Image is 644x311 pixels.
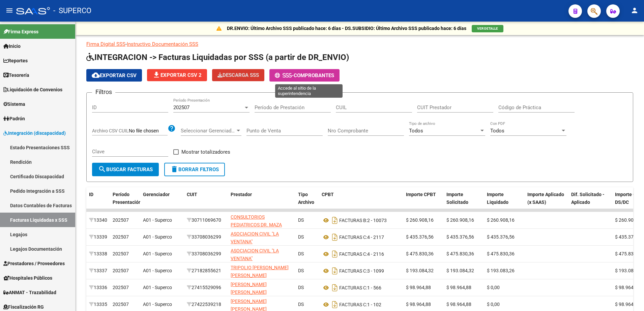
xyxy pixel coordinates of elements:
[525,187,568,217] datatable-header-cell: Importe Aplicado (x SAAS)
[487,234,515,240] span: $ 435.376,56
[89,301,107,308] div: 13335
[89,216,107,224] div: 13340
[406,302,431,307] span: $ 98.964,88
[89,284,107,291] div: 13336
[231,192,252,197] span: Prestador
[3,303,44,311] span: Fiscalización RG
[227,25,466,32] p: DR.ENVIO: Último Archivo SSS publicado hace: 6 días - DS.SUBSIDIO: Último Archivo SSS publicado h...
[143,217,172,223] span: A01 - Superco
[477,27,498,30] span: VER DETALLE
[173,104,189,111] span: 202507
[3,289,56,296] span: ANMAT - Trazabilidad
[86,53,349,62] span: INTEGRACION -> Facturas Liquidadas por SSS (a partir de DR_ENVIO)
[98,166,153,173] span: Buscar Facturas
[170,166,219,173] span: Borrar Filtros
[339,285,367,290] span: FACTURAS C:
[330,282,339,293] i: Descargar documento
[446,217,474,223] span: $ 260.908,16
[143,285,172,290] span: A01 - Superco
[322,249,401,259] div: 4 - 2116
[330,266,339,276] i: Descargar documento
[487,192,508,205] span: Importe Liquidado
[113,268,129,273] span: 202507
[187,250,225,258] div: 33708036299
[330,232,339,243] i: Descargar documento
[217,72,259,78] span: Descarga SSS
[527,192,564,205] span: Importe Aplicado (x SAAS)
[143,234,172,240] span: A01 - Superco
[446,192,468,205] span: Importe Solicitado
[322,192,334,197] span: CPBT
[3,260,65,267] span: Prestadores / Proveedores
[298,234,304,240] span: DS
[444,187,484,217] datatable-header-cell: Importe Solicitado
[615,217,643,223] span: $ 260.908,16
[89,233,107,241] div: 13339
[269,69,340,82] button: -Comprobantes
[322,232,401,243] div: 4 - 2117
[490,128,504,134] span: Todos
[406,192,436,197] span: Importe CPBT
[487,285,500,290] span: $ 0,00
[92,87,115,97] h3: Filtros
[231,231,279,244] span: ASOCIACION CIVIL "LA VENTANA"
[184,187,228,217] datatable-header-cell: CUIT
[187,233,225,241] div: 33708036299
[484,187,525,217] datatable-header-cell: Importe Liquidado
[446,251,474,256] span: $ 475.830,36
[339,235,367,240] span: FACTURAS C:
[615,234,643,240] span: $ 435.376,56
[5,6,13,14] mat-icon: menu
[140,187,184,217] datatable-header-cell: Gerenciador
[170,165,178,173] mat-icon: delete
[3,28,38,35] span: Firma Express
[322,299,401,310] div: 1 - 102
[212,69,264,81] button: Descarga SSS
[110,187,140,217] datatable-header-cell: Período Presentación
[187,216,225,224] div: 30711069670
[113,251,129,256] span: 202507
[487,302,500,307] span: $ 0,00
[403,187,444,217] datatable-header-cell: Importe CPBT
[113,285,129,290] span: 202507
[86,41,125,47] a: Firma Digital SSS
[89,250,107,258] div: 13338
[3,274,52,282] span: Hospitales Públicos
[298,251,304,256] span: DS
[98,165,106,173] mat-icon: search
[322,215,401,226] div: 2 - 10073
[339,268,367,274] span: FACTURAS C:
[446,268,474,273] span: $ 193.084,32
[3,100,25,108] span: Sistema
[3,57,28,64] span: Reportes
[339,302,367,307] span: FACTURAS C:
[322,282,401,293] div: 1 - 566
[571,192,605,205] span: Dif. Solicitado - Aplicado
[298,268,304,273] span: DS
[319,187,403,217] datatable-header-cell: CPBT
[164,163,225,176] button: Borrar Filtros
[298,302,304,307] span: DS
[298,217,304,223] span: DS
[615,268,643,273] span: $ 193.084,32
[231,248,279,261] span: ASOCIACION CIVIL "LA VENTANA"
[187,301,225,308] div: 27422539218
[113,192,141,205] span: Período Presentación
[113,302,129,307] span: 202507
[212,69,264,82] app-download-masive: Descarga masiva de comprobantes (adjuntos)
[298,285,304,290] span: DS
[446,285,471,290] span: $ 98.964,88
[487,251,515,256] span: $ 475.830,36
[86,69,142,82] button: Exportar CSV
[330,215,339,226] i: Descargar documento
[446,302,471,307] span: $ 98.964,88
[89,267,107,275] div: 13337
[143,302,172,307] span: A01 - Superco
[615,302,640,307] span: $ 98.964,88
[147,69,207,81] button: Exportar CSV 2
[127,41,198,47] a: Instructivo Documentación SSS
[621,288,637,304] iframe: Intercom live chat
[339,251,367,257] span: FACTURAS C:
[231,214,282,235] span: CONSULTORIOS PEDIATRICOS DR. MAZA S.R.L.
[92,163,159,176] button: Buscar Facturas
